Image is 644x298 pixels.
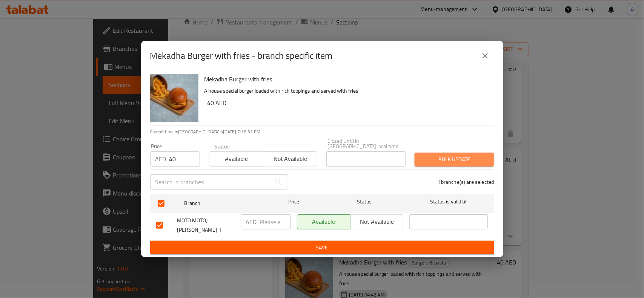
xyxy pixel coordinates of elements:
[209,151,263,167] button: Available
[354,216,401,227] span: Not available
[415,153,494,167] button: Bulk update
[421,155,488,164] span: Bulk update
[204,74,488,84] h6: Mekadha Burger with fries
[263,151,317,167] button: Not available
[438,178,494,186] p: 1 branche(s) are selected
[297,214,350,229] button: Available
[212,153,260,164] span: Available
[156,243,488,252] span: Save
[150,241,494,255] button: Save
[155,154,166,164] p: AED
[150,128,494,135] p: Current time in [GEOGRAPHIC_DATA] is [DATE] 7:16:31 PM
[260,214,291,229] input: Please enter price
[184,199,263,208] span: Branch
[476,47,494,65] button: close
[409,197,488,206] span: Status is valid till
[177,216,235,235] span: MOTO MOTO, [PERSON_NAME] 1
[169,151,200,167] input: Please enter price
[246,217,257,226] p: AED
[150,174,271,189] input: Search in branches
[269,197,319,206] span: Price
[266,153,314,164] span: Not available
[150,50,333,62] h2: Mekadha Burger with fries - branch specific item
[150,74,198,122] img: Mekadha Burger with fries
[325,197,403,206] span: Status
[204,86,488,96] p: A house special burger loaded with rich toppings and served with fries.
[300,216,347,227] span: Available
[350,214,404,229] button: Not available
[207,98,488,108] h6: 40 AED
